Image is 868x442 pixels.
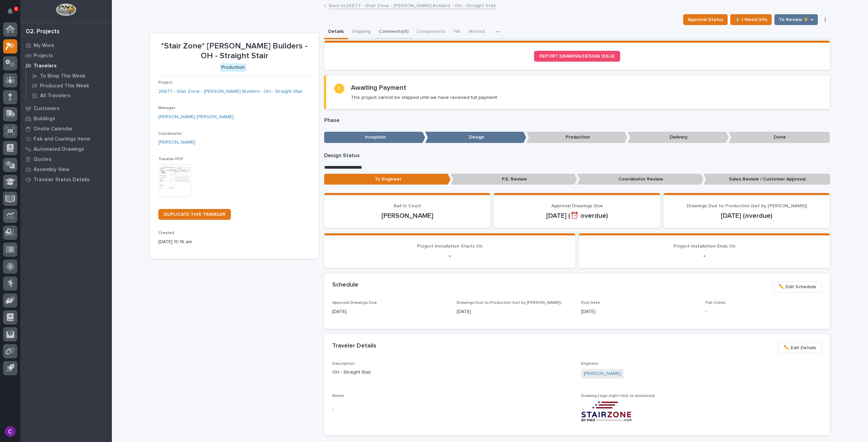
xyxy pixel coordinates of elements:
span: Ball In Court [394,204,421,208]
p: [DATE] [332,308,449,315]
span: Manager [158,106,175,110]
button: ✏️ Edit Schedule [773,281,822,292]
p: To Shop This Week [40,73,85,79]
a: [PERSON_NAME] [584,370,621,377]
p: - [706,308,822,315]
p: - [332,406,573,413]
span: REPORT DRAWING/DESIGN ISSUE [539,54,615,59]
button: ⏳ I Need Info [730,14,772,25]
div: Notifications6 [8,8,17,19]
p: [DATE] [457,308,573,315]
p: Done [729,132,830,143]
p: [DATE] (overdue) [672,212,822,220]
p: Buildings [34,116,55,122]
p: [DATE] [581,308,697,315]
a: Quotes [20,154,112,164]
p: Inception [324,132,425,143]
p: Quotes [34,156,52,163]
button: ✏️ Edit Details [778,342,822,353]
p: - [587,252,822,260]
p: To Engineer [324,174,451,185]
span: Drawing Logo (right-click to download) [581,394,655,398]
p: This project cannot be shipped until we have received full payment. [351,94,498,101]
p: Produced This Week [40,83,89,89]
span: Traveler PDF [158,157,183,161]
span: Drawings Due to Production (set by [PERSON_NAME]) [687,204,807,208]
p: [PERSON_NAME] [332,212,482,220]
a: [PERSON_NAME] [PERSON_NAME] [158,113,234,121]
button: To Review 👨‍🏭 → [774,14,818,25]
span: Description [332,362,355,366]
p: My Work [34,43,54,49]
h2: Traveler Details [332,342,376,350]
p: All Travelers [40,93,71,99]
a: Buildings [20,113,112,124]
p: Fab and Coatings Items [34,136,91,142]
span: Coordinator [158,132,182,136]
span: Created [158,231,174,235]
p: Travelers [34,63,57,69]
a: Automated Drawings [20,144,112,154]
button: FAI [450,25,465,39]
span: ✏️ Edit Schedule [778,283,816,291]
a: Onsite Calendar [20,124,112,134]
p: Design [425,132,526,143]
a: Customers [20,103,112,113]
span: Project Installation Starts On [417,244,482,249]
p: Onsite Calendar [34,126,73,132]
p: 6 [15,6,17,11]
p: Delivery [628,132,729,143]
p: [DATE] (⏰ overdue) [502,212,652,220]
h2: Schedule [332,281,358,289]
div: 02. Projects [26,28,60,36]
p: Coordinator Review [577,174,704,185]
span: Fab Crews [706,301,726,305]
p: Automated Drawings [34,146,84,152]
p: Design Status [324,152,830,159]
div: Production [220,63,246,72]
img: Workspace Logo [56,3,76,16]
button: Components [413,25,450,39]
p: Assembly View [34,167,69,173]
span: Engineer [581,362,598,366]
p: P.E. Review [451,174,577,185]
button: Approval Status [683,14,728,25]
p: - [332,252,567,260]
button: Comments (9) [375,25,413,39]
p: *Stair Zone* [PERSON_NAME] Builders - OH - Straight Stair [158,41,311,61]
a: Fab and Coatings Items [20,134,112,144]
a: Projects [20,50,112,61]
button: Notifications [3,4,17,18]
a: Assembly View [20,164,112,174]
a: All Travelers [26,91,112,100]
a: Produced This Week [26,81,112,90]
p: Phase [324,117,830,124]
span: Project [158,81,173,85]
span: ✏️ Edit Details [784,344,816,352]
p: Traveler Status Details [34,177,90,183]
span: To Review 👨‍🏭 → [779,16,813,24]
p: [DATE] 10:16 am [158,238,311,246]
span: Project Installation Ends On [673,244,735,249]
a: Travelers [20,61,112,71]
p: Production [526,132,627,143]
a: Back to26677 - Stair Zone - [PERSON_NAME] Builders - OH - Straight Stair [329,1,496,9]
a: 26677 - Stair Zone - [PERSON_NAME] Builders - OH - Straight Stair [158,88,303,95]
a: My Work [20,40,112,50]
button: Shipping [348,25,375,39]
img: vDNr4H8BBBsMBtF2-bRAflyrk1MSGLw9kk2XMqmdmXM [581,401,632,422]
button: users-avatar [3,424,17,439]
a: [PERSON_NAME] [158,139,195,146]
span: ⏳ I Need Info [735,16,767,24]
a: Traveler Status Details [20,174,112,185]
p: Customers [34,106,60,112]
a: REPORT DRAWING/DESIGN ISSUE [534,51,620,62]
a: DUPLICATE THIS TRAVELER [158,209,231,220]
p: Projects [34,53,53,59]
button: Details [324,25,348,39]
span: Due Date [581,301,600,305]
span: DUPLICATE THIS TRAVELER [164,212,225,217]
button: Metrics [465,25,489,39]
span: Approval Drawings Due [332,301,377,305]
a: To Shop This Week [26,71,112,81]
